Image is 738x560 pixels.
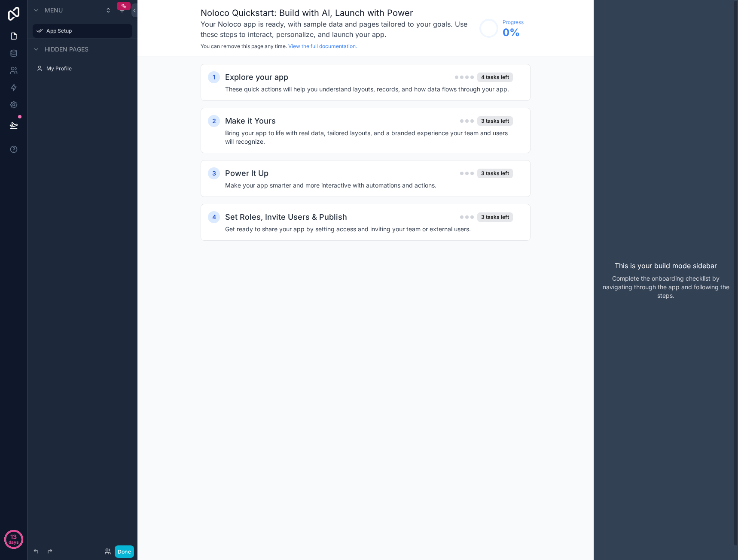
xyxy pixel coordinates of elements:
p: 13 [10,533,17,541]
div: 3 tasks left [477,169,513,178]
h2: Power It Up [225,167,268,179]
div: 2 [208,115,220,127]
span: Progress [503,19,524,26]
h2: Set Roles, Invite Users & Publish [225,211,347,223]
div: 3 [208,167,220,179]
span: You can remove this page any time. [201,43,287,49]
span: Hidden pages [45,45,88,54]
div: 4 tasks left [477,73,513,82]
h2: Make it Yours [225,115,276,127]
div: scrollable content [137,57,594,265]
h4: Bring your app to life with real data, tailored layouts, and a branded experience your team and u... [225,129,513,146]
span: Menu [45,6,63,15]
h4: Get ready to share your app by setting access and inviting your team or external users. [225,225,513,233]
a: View the full documentation. [288,43,357,49]
h3: Your Noloco app is ready, with sample data and pages tailored to your goals. Use these steps to i... [201,19,475,39]
span: 0 % [503,26,524,39]
label: My Profile [46,65,131,72]
h2: Explore your app [225,71,288,83]
h1: Noloco Quickstart: Build with AI, Launch with Power [201,7,475,19]
h4: These quick actions will help you understand layouts, records, and how data flows through your app. [225,85,513,94]
p: days [9,536,19,548]
div: 1 [208,71,220,83]
div: 3 tasks left [477,116,513,126]
label: App Setup [46,27,127,34]
p: This is your build mode sidebar [615,260,717,271]
div: 4 [208,211,220,223]
div: 3 tasks left [477,212,513,222]
h4: Make your app smarter and more interactive with automations and actions. [225,181,513,190]
p: Complete the onboarding checklist by navigating through the app and following the steps. [601,274,731,300]
button: Done [115,545,134,558]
